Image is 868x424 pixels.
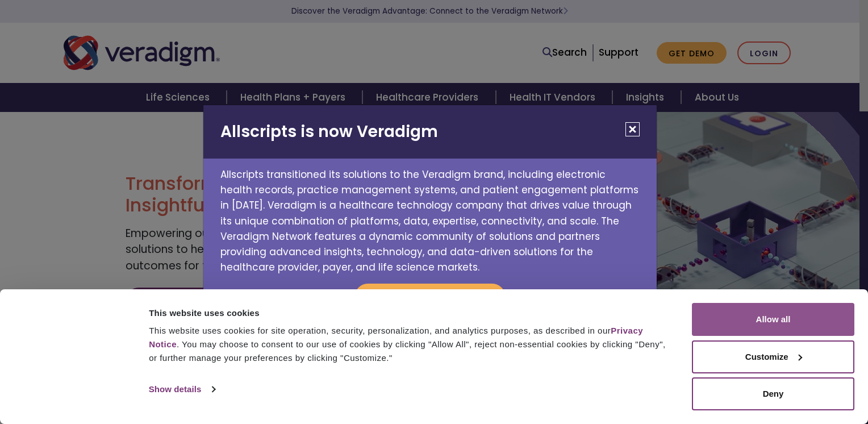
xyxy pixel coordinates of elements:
[203,105,657,159] h2: Allscripts is now Veradigm
[354,284,506,310] button: Continue to Veradigm
[149,324,666,365] div: This website uses cookies for site operation, security, personalization, and analytics purposes, ...
[692,340,854,373] button: Customize
[203,159,657,275] p: Allscripts transitioned its solutions to the Veradigm brand, including electronic health records,...
[692,377,854,410] button: Deny
[625,122,640,136] button: Close
[692,303,854,336] button: Allow all
[149,381,215,398] a: Show details
[149,306,666,320] div: This website uses cookies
